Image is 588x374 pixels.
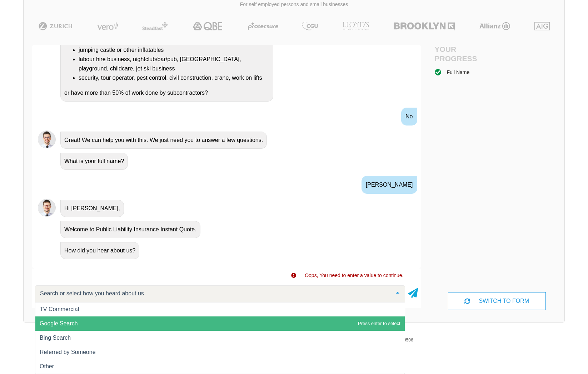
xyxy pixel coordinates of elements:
[38,290,390,297] input: Search or select how you heard about us
[40,363,54,369] span: Other
[476,22,514,30] img: Allianz | Public Liability Insurance
[391,22,458,30] img: Brooklyn | Public Liability Insurance
[79,55,269,73] li: labour hire business, nightclub/bar/pub, [GEOGRAPHIC_DATA], playground, childcare, jet ski business
[40,320,78,326] span: Google Search
[40,349,96,355] span: Referred by Someone
[40,335,71,341] span: Bing Search
[29,1,559,8] p: For self employed persons and small businesses
[79,45,269,55] li: jumping castle or other inflatables
[60,153,128,170] div: What is your full name?
[447,68,470,76] div: Full Name
[532,22,553,30] img: AIG | Public Liability Insurance
[60,221,200,238] div: Welcome to Public Liability Insurance Instant Quote.
[189,22,227,30] img: QBE | Public Liability Insurance
[139,22,171,30] img: Steadfast | Public Liability Insurance
[79,73,269,83] li: security, tour operator, pest control, civil construction, crane, work on lifts
[60,242,139,259] div: How did you hear about us?
[401,108,417,126] div: No
[435,45,497,63] h4: Your Progress
[40,306,79,312] span: TV Commercial
[305,272,403,278] span: Oops, You need to enter a value to continue.
[60,200,124,217] div: Hi [PERSON_NAME],
[35,22,76,30] img: Zurich | Public Liability Insurance
[362,176,417,194] div: [PERSON_NAME]
[38,199,56,217] img: Chatbot | PLI
[299,22,320,30] img: CGU | Public Liability Insurance
[94,22,121,30] img: Vero | Public Liability Insurance
[38,131,56,148] img: Chatbot | PLI
[245,22,281,30] img: Protecsure | Public Liability Insurance
[339,22,373,30] img: LLOYD's | Public Liability Insurance
[448,292,546,310] div: SWITCH TO FORM
[60,132,267,149] div: Great! We can help you with this. We just need you to answer a few questions.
